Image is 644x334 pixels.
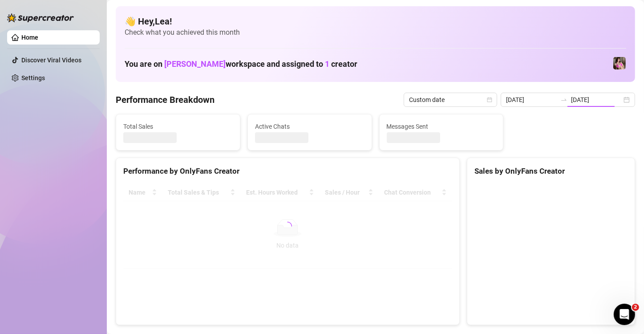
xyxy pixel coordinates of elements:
[613,57,626,69] img: Nanner
[7,13,74,22] img: logo-BBDzfeDw.svg
[282,221,293,232] span: loading
[614,304,635,325] iframe: Intercom live chat
[123,165,452,177] div: Performance by OnlyFans Creator
[123,122,233,131] span: Total Sales
[560,96,567,103] span: to
[255,122,365,131] span: Active Chats
[474,165,628,177] div: Sales by OnlyFans Creator
[632,304,639,311] span: 2
[21,57,81,64] a: Discover Viral Videos
[387,122,496,131] span: Messages Sent
[21,34,38,41] a: Home
[506,95,557,105] input: Start date
[487,97,492,102] span: calendar
[125,15,626,28] h4: 👋 Hey, Lea !
[409,93,492,106] span: Custom date
[21,74,45,81] a: Settings
[325,59,329,69] span: 1
[116,94,215,106] h4: Performance Breakdown
[164,59,226,69] span: [PERSON_NAME]
[560,96,567,103] span: swap-right
[125,28,626,37] span: Check what you achieved this month
[125,59,357,69] h1: You are on workspace and assigned to creator
[571,95,622,105] input: End date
